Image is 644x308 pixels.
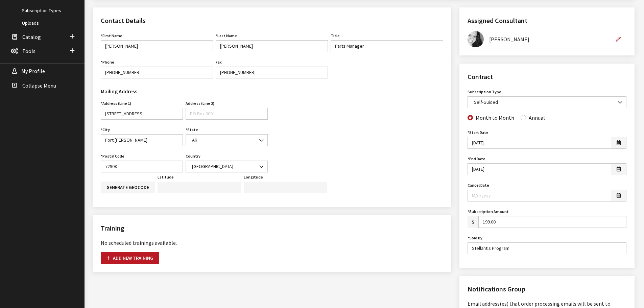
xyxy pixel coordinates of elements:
span: Self-Guided [472,99,622,106]
label: City [101,127,110,133]
label: Annual [529,114,545,122]
input: M/d/yyyy [468,190,611,202]
label: Month to Month [476,114,514,122]
span: Self-Guided [468,96,626,108]
label: Postal Code [101,153,124,159]
h3: Mailing Address [101,87,268,95]
input: M/d/yyyy [468,137,611,149]
input: Rock Hill [101,134,183,146]
button: Edit Assigned Consultant [610,33,626,45]
input: Manager [331,40,443,52]
input: John Doe [468,242,626,254]
input: M/d/yyyy [468,163,611,175]
span: Tools [22,48,35,54]
button: Open date picker [611,163,626,175]
button: Open date picker [611,137,626,149]
button: Generate geocode [101,182,155,193]
label: Longitude [244,174,263,180]
span: United States of America [186,161,268,172]
button: Open date picker [611,190,626,202]
span: My Profile [21,68,45,75]
input: John [101,40,213,52]
span: Catalog [22,33,41,40]
label: Title [331,33,340,39]
label: Phone [101,59,114,65]
div: No scheduled trainings available. [101,239,443,247]
span: Add new training [106,255,153,261]
label: Address (Line 2) [186,100,214,106]
label: Fax [216,59,222,65]
label: State [186,127,198,133]
label: Cancel Date [468,182,489,188]
input: 153 South Oakland Avenue [101,108,183,120]
label: Address (Line 1) [101,100,131,106]
h2: Notifications Group [468,284,626,294]
label: Country [186,153,200,159]
button: Add new training [101,252,159,264]
label: Last Name [216,33,237,39]
span: AR [186,134,268,146]
input: PO Box 000 [186,108,268,120]
label: Sold By [468,235,482,241]
label: Latitude [158,174,174,180]
input: 888-579-4458 [101,67,213,78]
input: 803-366-1047 [216,67,328,78]
span: United States of America [190,163,263,170]
input: 99.00 [478,216,626,228]
h2: Contract [468,72,626,82]
label: Subscription Type [468,89,501,95]
div: [PERSON_NAME] [489,35,610,43]
label: Subscription Amount [468,209,509,215]
input: 29730 [101,161,183,172]
img: Khrys Dorton [468,31,484,47]
span: $ [468,216,479,228]
h2: Training [101,223,443,233]
input: Doe [216,40,328,52]
h2: Assigned Consultant [468,16,626,26]
span: Collapse Menu [22,82,56,89]
span: AR [190,137,263,144]
label: Start Date [468,129,488,136]
label: End Date [468,156,485,162]
label: First Name [101,33,122,39]
h2: Contact Details [101,16,443,26]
